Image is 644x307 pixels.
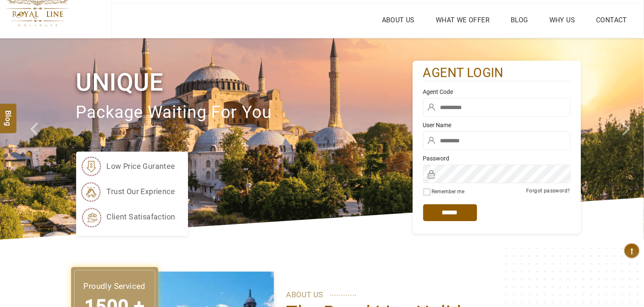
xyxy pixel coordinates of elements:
[423,65,570,81] h2: agent login
[526,188,570,194] a: Forgot password?
[80,156,175,177] li: low price gurantee
[432,189,465,195] label: Remember me
[76,67,413,98] h1: Unique
[423,154,570,163] label: Password
[76,99,413,127] p: package waiting for you
[547,14,577,26] a: Why Us
[423,88,570,96] label: Agent Code
[3,110,14,117] span: Blog
[509,14,530,26] a: Blog
[612,38,644,240] a: Check next image
[80,206,175,227] li: client satisafaction
[594,14,629,26] a: Contact
[19,38,52,240] a: Check next prev
[423,121,570,129] label: User Name
[330,287,357,299] span: ............
[286,288,568,301] p: ABOUT US
[80,181,175,202] li: trust our exprience
[380,14,417,26] a: About Us
[434,14,492,26] a: What we Offer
